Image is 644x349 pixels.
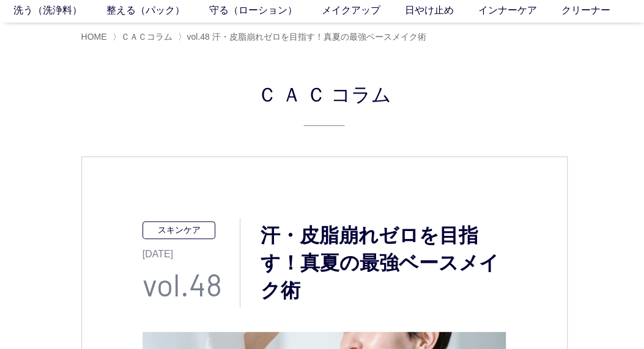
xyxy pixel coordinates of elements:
a: ＣＡＣコラム [121,32,172,42]
span: vol.48 汗・皮脂崩れゼロを目指す！真夏の最強ベースメイク術 [187,32,426,42]
a: 守る（ローション） [209,3,322,18]
a: HOME [81,32,107,42]
a: 日やけ止め [405,3,478,18]
li: 〉 [178,31,429,43]
p: vol.48 [142,262,240,307]
li: 〉 [113,31,176,43]
span: コラム [331,79,391,108]
p: スキンケア [142,221,216,239]
a: インナーケア [478,3,561,18]
a: 洗う（洗浄料） [13,3,106,18]
a: メイクアップ [322,3,405,18]
h2: ＣＡＣ [81,79,568,126]
h3: 汗・皮脂崩れゼロを目指す！真夏の最強ベースメイク術 [240,222,506,304]
p: [DATE] [142,239,240,262]
a: クリーナー [561,3,635,18]
a: 整える（パック） [106,3,209,18]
